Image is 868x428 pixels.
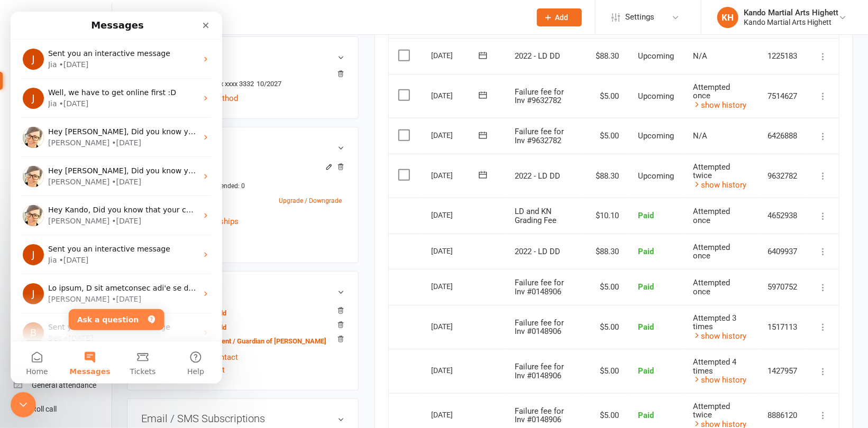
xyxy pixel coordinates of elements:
[515,127,564,145] span: Failure fee for Inv #9632782
[583,269,628,305] td: $5.00
[12,272,33,293] div: Profile image for Jessica
[693,51,707,61] span: N/A
[583,38,628,74] td: $88.30
[432,406,480,423] div: [DATE]
[758,154,807,198] td: 9632782
[15,356,37,364] span: Home
[159,330,212,372] button: Help
[12,154,33,175] img: Profile image for Emily
[177,356,194,364] span: Help
[38,233,160,241] span: Sent you an interactive message
[693,243,730,261] span: Attempted once
[583,118,628,154] td: $5.00
[555,13,569,22] span: Add
[583,154,628,198] td: $88.30
[101,165,131,176] div: • [DATE]
[638,322,654,332] span: Paid
[141,413,344,424] h3: Email / SMS Subscriptions
[515,247,561,256] span: 2022 - LD DD
[638,91,674,101] span: Upcoming
[38,321,51,332] div: Bec
[53,330,106,372] button: Messages
[101,282,131,293] div: • [DATE]
[196,80,254,88] span: xxxx xxxx xxxx 3332
[12,115,33,136] img: Profile image for Emily
[12,37,33,58] div: Profile image for Jia
[515,318,564,337] span: Failure fee for Inv #0148906
[638,247,654,256] span: Paid
[693,100,746,110] a: show history
[432,362,480,378] div: [DATE]
[38,126,99,137] div: [PERSON_NAME]
[758,74,807,118] td: 7514627
[257,80,281,88] span: 10/2027
[432,127,480,143] div: [DATE]
[143,72,339,80] strong: Credit card
[638,131,674,141] span: Upcoming
[515,278,564,296] span: Failure fee for Inv #0148906
[638,51,674,61] span: Upcoming
[279,197,342,204] a: Upgrade / Downgrade
[49,48,78,59] div: • [DATE]
[38,165,99,176] div: [PERSON_NAME]
[758,38,807,74] td: 1225183
[625,5,654,29] span: Settings
[515,51,561,61] span: 2022 - LD DD
[758,269,807,305] td: 5970752
[12,232,33,254] div: Profile image for Jia
[432,167,480,183] div: [DATE]
[515,87,564,106] span: Failure fee for Inv #9632782
[432,243,480,259] div: [DATE]
[515,406,564,425] span: Failure fee for Inv #0148906
[32,381,96,389] div: General attendance
[758,305,807,349] td: 1517113
[583,305,628,349] td: $5.00
[101,204,131,215] div: • [DATE]
[432,278,480,294] div: [DATE]
[49,87,78,98] div: • [DATE]
[537,8,582,26] button: Add
[758,198,807,234] td: 4652938
[693,313,736,332] span: Attempted 3 times
[638,411,654,420] span: Paid
[212,182,245,190] span: Attended: 0
[38,48,47,59] div: Jia
[693,180,746,190] a: show history
[717,7,738,28] div: KH
[693,278,730,296] span: Attempted once
[583,349,628,393] td: $5.00
[515,171,561,181] span: 2022 - LD DD
[13,11,39,37] a: Clubworx
[758,349,807,393] td: 1427957
[38,38,160,46] span: Sent you an interactive message
[638,211,654,220] span: Paid
[693,375,746,385] a: show history
[141,141,344,153] h3: Membership
[693,402,730,420] span: Attempted twice
[106,330,159,372] button: Tickets
[141,51,344,62] h3: Wallet
[139,10,523,25] input: Search...
[32,405,57,413] div: Roll call
[140,172,344,181] div: —
[143,336,326,347] a: [PERSON_NAME] - Parent / Guardian of [PERSON_NAME]
[744,8,838,17] div: Kando Martial Arts Highett
[758,234,807,269] td: 6409937
[693,331,746,341] a: show history
[141,70,344,89] li: [PERSON_NAME]
[693,357,736,376] span: Attempted 4 times
[53,321,83,332] div: • [DATE]
[120,356,145,364] span: Tickets
[141,285,344,297] h3: Family Members
[14,397,112,421] a: Roll call
[38,311,160,320] span: Sent you an interactive message
[638,282,654,292] span: Paid
[38,282,99,293] div: [PERSON_NAME]
[583,198,628,234] td: $10.10
[432,47,480,63] div: [DATE]
[59,356,99,364] span: Messages
[38,87,47,98] div: Jia
[515,207,557,225] span: LD and KN Grading Fee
